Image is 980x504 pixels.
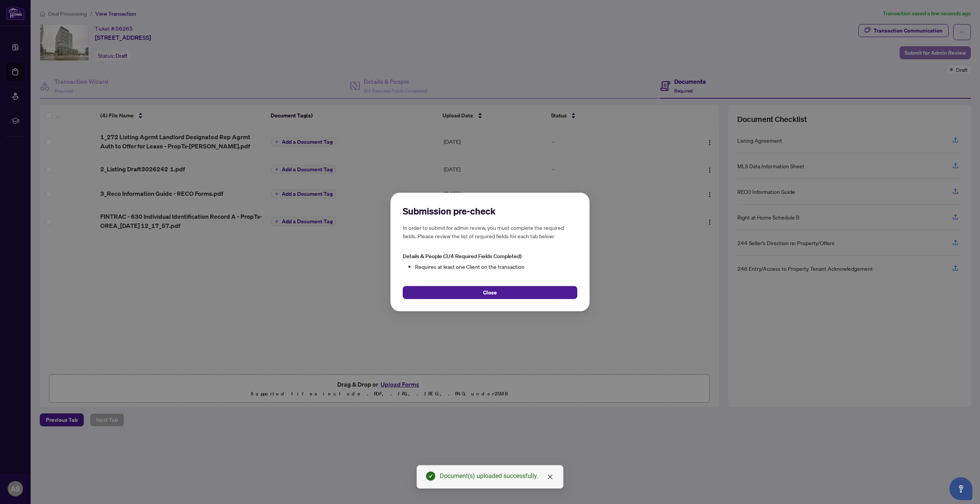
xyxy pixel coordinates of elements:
span: close [547,474,553,480]
a: Close [546,473,554,481]
div: Document(s) uploaded successfully. [440,471,554,481]
span: Close [483,286,497,299]
span: check-circle [426,471,435,481]
button: Open asap [949,477,972,500]
li: Requires at least one Client on the transaction [415,262,577,271]
span: Details & People (3/4 Required Fields Completed) [403,253,521,260]
h2: Submission pre-check [403,205,577,217]
h5: In order to submit for admin review, you must complete the required fields. Please review the lis... [403,223,577,240]
button: Close [403,286,577,299]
